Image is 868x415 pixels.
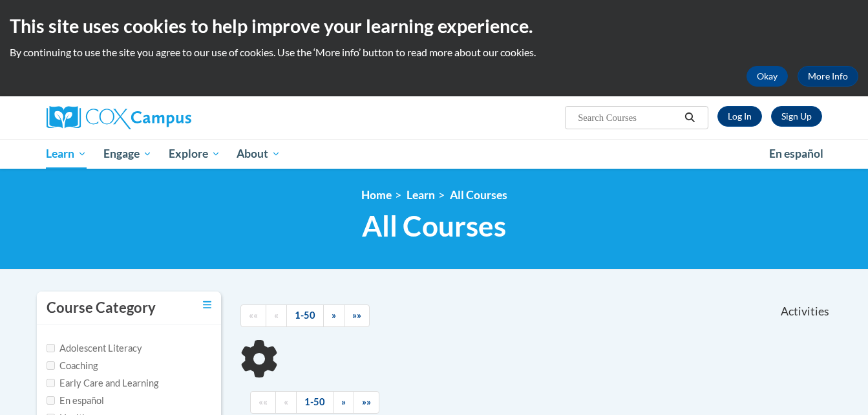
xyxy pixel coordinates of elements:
[95,139,160,169] a: Engage
[362,209,506,243] span: All Courses
[47,376,158,390] label: Early Care and Learning
[47,394,104,408] label: En español
[771,106,822,127] a: Register
[761,140,832,167] a: En español
[717,106,762,127] a: Log In
[237,146,281,162] span: About
[47,298,156,318] h3: Course Category
[354,391,379,414] a: End
[274,310,279,321] span: «
[228,139,289,169] a: About
[362,396,371,407] span: »»
[266,304,287,327] a: Previous
[38,139,96,169] a: Learn
[680,110,699,125] button: Search
[47,341,142,356] label: Adolescent Literacy
[286,304,324,327] a: 1-50
[332,310,336,321] span: »
[47,359,98,373] label: Coaching
[361,188,392,202] a: Home
[47,344,55,352] input: Checkbox for Options
[284,396,288,407] span: «
[160,139,229,169] a: Explore
[577,110,680,125] input: Search Courses
[769,147,823,160] span: En español
[333,391,354,414] a: Next
[798,66,858,87] a: More Info
[250,391,276,414] a: Begining
[47,361,55,370] input: Checkbox for Options
[344,304,370,327] a: End
[249,310,258,321] span: ««
[169,146,220,162] span: Explore
[46,146,87,162] span: Learn
[407,188,435,202] a: Learn
[10,45,858,59] p: By continuing to use the site you agree to our use of cookies. Use the ‘More info’ button to read...
[240,304,266,327] a: Begining
[781,304,829,319] span: Activities
[296,391,333,414] a: 1-50
[275,391,297,414] a: Previous
[47,106,191,129] img: Cox Campus
[352,310,361,321] span: »»
[103,146,152,162] span: Engage
[47,379,55,387] input: Checkbox for Options
[323,304,344,327] a: Next
[47,396,55,405] input: Checkbox for Options
[450,188,507,202] a: All Courses
[746,66,788,87] button: Okay
[341,396,346,407] span: »
[47,106,292,129] a: Cox Campus
[259,396,268,407] span: ««
[203,298,211,312] a: Toggle collapse
[27,139,842,169] div: Main menu
[10,13,858,39] h2: This site uses cookies to help improve your learning experience.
